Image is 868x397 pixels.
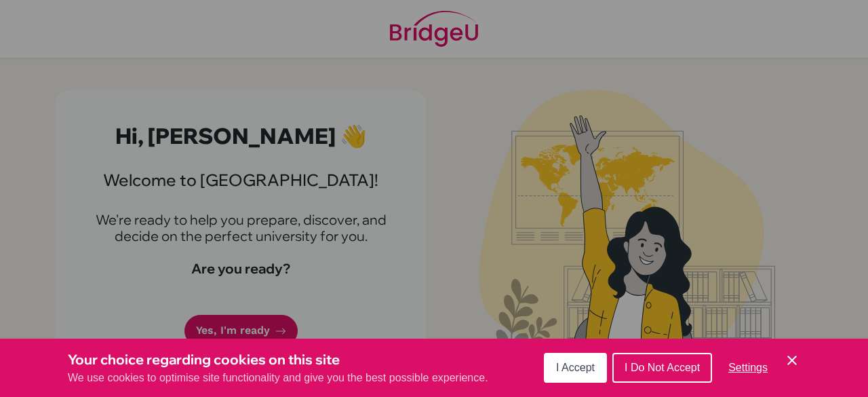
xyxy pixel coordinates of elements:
span: Settings [728,362,768,373]
button: I Do Not Accept [612,353,712,383]
p: We use cookies to optimise site functionality and give you the best possible experience. [68,370,488,386]
h3: Your choice regarding cookies on this site [68,349,488,370]
button: Save and close [784,352,800,368]
span: I Do Not Accept [625,362,700,373]
button: I Accept [544,353,607,383]
span: I Accept [556,362,595,373]
button: Settings [717,354,778,381]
